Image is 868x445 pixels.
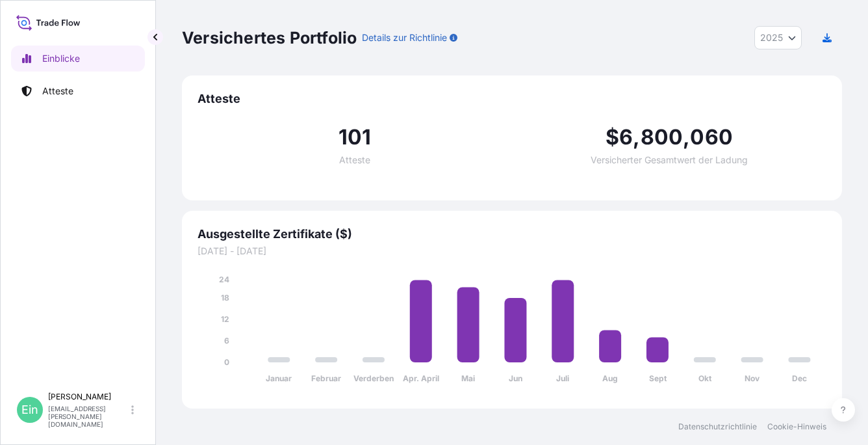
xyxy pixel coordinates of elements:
[266,373,292,383] tspan: Januar
[338,127,372,148] span: 101
[221,314,229,324] tspan: 12
[224,357,229,367] tspan: 0
[633,127,640,148] span: ,
[221,293,229,303] tspan: 18
[353,373,394,383] tspan: Verderben
[641,127,683,148] span: 800
[48,392,129,402] p: [PERSON_NAME]
[461,373,475,383] tspan: Mai
[683,127,690,148] span: ,
[198,245,826,258] span: [DATE] - [DATE]
[182,27,357,48] p: Versichertes Portfolio
[403,373,439,383] tspan: Apr. April
[224,336,229,345] tspan: 6
[606,127,619,148] span: $
[760,31,783,44] span: 2025
[509,373,522,383] tspan: Jun
[362,31,447,44] p: Details zur Richtlinie
[198,226,826,242] span: Ausgestellte Zertifikate ($)
[754,26,802,49] button: Jahresauswahl
[690,127,733,148] span: 060
[698,373,712,383] tspan: Okt
[219,275,229,284] tspan: 24
[339,155,370,165] span: Atteste
[619,127,633,148] span: 6
[11,46,145,72] a: Einblicke
[11,78,145,104] a: Atteste
[198,91,826,107] span: Atteste
[767,422,826,432] a: Cookie-Hinweis
[745,373,760,383] tspan: Nov
[602,373,618,383] tspan: Aug
[21,403,38,416] span: Ein
[311,373,341,383] tspan: Februar
[649,373,667,383] tspan: Sept
[48,405,129,428] p: [EMAIL_ADDRESS][PERSON_NAME][DOMAIN_NAME]
[591,155,748,165] span: Versicherter Gesamtwert der Ladung
[42,85,73,98] p: Atteste
[678,422,757,432] a: Datenschutzrichtlinie
[792,373,807,383] tspan: Dec
[556,373,569,383] tspan: Juli
[42,52,80,65] p: Einblicke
